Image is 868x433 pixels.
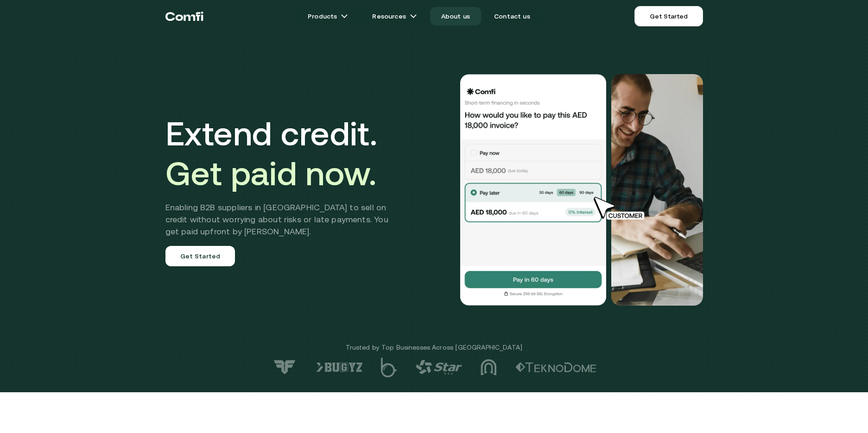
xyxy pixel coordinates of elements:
[165,154,377,192] span: Get paid now.
[430,7,481,25] a: About us
[459,74,608,306] img: Would you like to pay this AED 18,000.00 invoice?
[272,359,298,375] img: logo-7
[381,358,397,377] img: logo-5
[515,362,596,372] img: logo-2
[483,7,541,25] a: Contact us
[611,74,703,306] img: Would you like to pay this AED 18,000.00 invoice?
[165,113,402,193] h1: Extend credit.
[165,201,402,238] h2: Enabling B2B suppliers in [GEOGRAPHIC_DATA] to sell on credit without worrying about risks or lat...
[481,359,497,376] img: logo-3
[165,2,203,30] a: Return to the top of the Comfi home page
[410,13,417,20] img: arrow icons
[416,360,462,375] img: logo-4
[587,195,655,221] img: cursor
[297,7,359,25] a: Productsarrow icons
[361,7,428,25] a: Resourcesarrow icons
[165,246,235,266] a: Get Started
[316,362,362,372] img: logo-6
[634,6,703,26] a: Get Started
[341,13,348,20] img: arrow icons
